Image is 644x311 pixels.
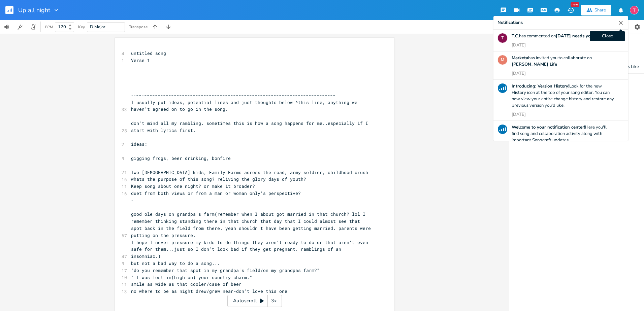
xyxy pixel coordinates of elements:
span: smile as wide as that cooler/case of beer [131,281,241,287]
span: has invited you to collaborate on [512,55,592,67]
span: ideas: [131,141,147,147]
button: New [564,4,577,16]
span: Up all night [18,7,50,13]
span: ‐‐--‐----------------------------------------------------------------------- [131,92,336,98]
span: good ole days on grandpa's farm(remember when I about got married in that church? lol I remember ... [131,211,374,238]
div: Notifications [497,20,523,26]
div: [DATE] [512,111,526,118]
span: Verse 1 [131,57,150,63]
span: Look for the new History icon at the top of your song editor. You can now view your entire change... [512,83,614,108]
b: [DATE] needs you [556,33,593,39]
div: [DATE] [512,70,526,77]
span: Two [DEMOGRAPHIC_DATA] kids, Family Farms across the road, army soldier, childhood crush [131,169,368,175]
button: Close [617,16,624,29]
span: don't mind all my rambling. sometimes this is how a song happens for me..especially if I start wi... [131,120,371,133]
div: T.C. [497,33,508,43]
div: BPM [45,25,53,29]
span: ‐_________________________ [131,197,201,203]
span: no where to be as night drew/grew near-don't love this one [131,288,287,294]
span: I usually put ideas, potential lines and just thoughts below ^this line, anything we haven't agre... [131,99,360,112]
b: T.C. [512,33,519,39]
span: has commented on [512,33,593,39]
span: "do you remember that spot in my grandpa's field/on my grandpas farm?" [131,267,320,273]
span: I hope I never pressure my kids to do things they aren't ready to do or that aren't even safe for... [131,239,371,260]
div: Marketa [497,55,508,65]
span: gigging frogs, beer drinking, bonfire [131,155,231,161]
b: Marketa [512,55,528,61]
div: New [571,2,579,7]
div: Key [78,25,85,29]
img: Songcraft [497,83,508,93]
div: Autoscroll [227,295,282,307]
b: [PERSON_NAME] Life [512,61,557,67]
img: Songcraft [497,124,508,134]
img: tabitha8501.tn [630,6,639,14]
button: Share [581,5,611,15]
b: Introducing: Version History! [512,83,569,89]
span: Here you'll find song and collaboration activity along with important Songcraft updates. [512,124,607,143]
span: untitled song [131,50,166,56]
div: 3x [268,295,280,307]
span: D Major [90,24,105,30]
div: [DATE] [512,42,526,48]
span: whats the purpose of this song? reliving the glory days of youth? [131,176,306,182]
div: Transpose [129,25,148,29]
span: but not a bad way to do a song... [131,260,220,266]
span: " I was lost in(high on) your country charm." [131,274,252,280]
span: Keep song about one night? or make it broader? [131,183,255,189]
span: duet from both views or from a man or woman only's perspective? [131,190,301,196]
div: Share [594,7,606,13]
b: Welcome to your notification center! [512,124,585,130]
